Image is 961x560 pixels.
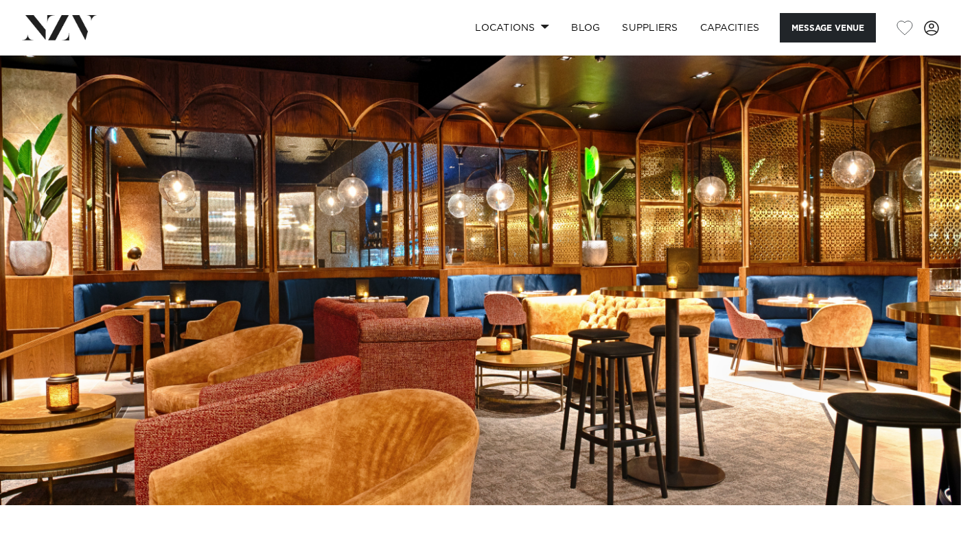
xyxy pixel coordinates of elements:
[611,13,688,42] a: SUPPLIERS
[689,13,771,42] a: Capacities
[22,15,97,40] img: nzv-logo.png
[560,13,611,42] a: BLOG
[780,13,876,42] button: Message Venue
[464,13,560,42] a: Locations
